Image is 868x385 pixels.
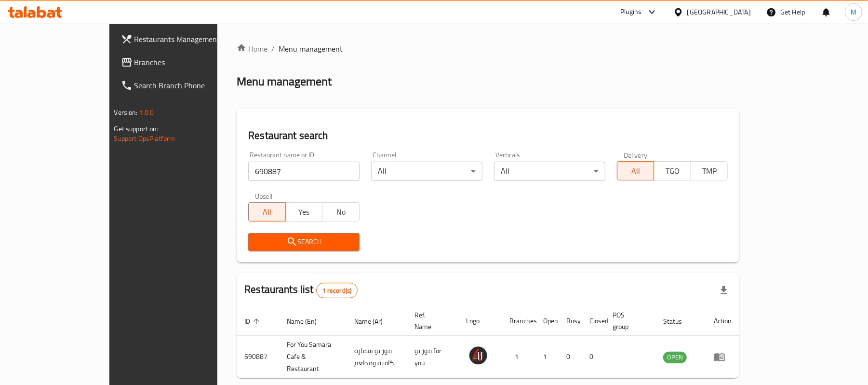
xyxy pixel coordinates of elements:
th: Action [706,306,739,336]
label: Delivery [624,151,648,158]
span: Name (En) [287,316,329,327]
span: M [851,7,856,17]
span: Name (Ar) [354,316,395,327]
div: Total records count [316,283,358,298]
img: For You Samara Cafe & Restaurant [466,343,490,367]
span: 1 record(s) [317,286,358,295]
span: TMP [695,164,724,178]
nav: breadcrumb [237,43,739,55]
span: Search Branch Phone [134,80,247,91]
label: Upsell [255,192,273,199]
td: 1 [535,336,559,378]
td: 690887 [237,336,279,378]
span: Menu management [279,43,343,55]
a: Branches [113,51,254,74]
li: / [271,43,275,55]
td: فور يو سمارة كافيه ومطعم [347,336,407,378]
th: Logo [458,306,502,336]
button: All [248,202,286,221]
button: Search [248,233,360,251]
div: Menu [714,351,732,363]
h2: Restaurants list [244,282,358,298]
span: 1.0.0 [139,106,154,119]
input: Search for restaurant name or ID.. [248,162,360,181]
th: Closed [582,306,605,336]
div: OPEN [663,352,687,363]
button: No [322,202,360,221]
span: Ref. Name [414,309,447,332]
span: Branches [134,56,247,68]
div: All [494,162,605,181]
a: Support.OpsPlatform [114,132,175,145]
span: No [326,205,356,219]
span: Search [256,236,352,248]
td: 0 [582,336,605,378]
th: Branches [502,306,535,336]
a: Search Branch Phone [113,74,254,97]
span: Restaurants Management [134,33,247,45]
span: OPEN [663,352,687,363]
span: All [621,164,651,178]
span: ID [244,316,263,327]
th: Open [535,306,559,336]
span: Status [663,316,694,327]
span: Yes [290,205,319,219]
button: All [617,161,654,180]
td: 0 [559,336,582,378]
div: Plugins [620,6,641,18]
span: All [253,205,282,219]
span: Get support on: [114,123,159,135]
span: TGO [658,164,687,178]
td: For You Samara Cafe & Restaurant [279,336,347,378]
span: POS group [613,309,644,332]
h2: Menu management [237,74,332,89]
div: [GEOGRAPHIC_DATA] [687,7,751,17]
div: Export file [712,279,735,302]
table: enhanced table [237,306,739,378]
th: Busy [559,306,582,336]
a: Restaurants Management [113,27,254,51]
button: TMP [691,161,728,180]
button: TGO [654,161,691,180]
td: 1 [502,336,535,378]
div: All [371,162,482,181]
td: فور يو for you [407,336,458,378]
span: Version: [114,106,138,119]
h2: Restaurant search [248,128,728,143]
button: Yes [285,202,323,221]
